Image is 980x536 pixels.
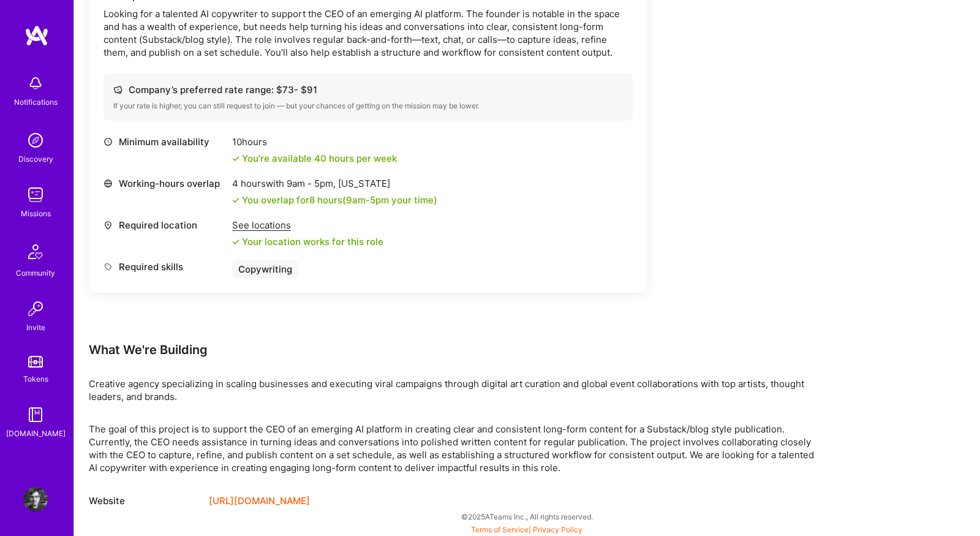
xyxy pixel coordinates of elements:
img: Invite [23,296,48,321]
img: discovery [23,128,48,153]
div: 10 hours [232,135,397,148]
div: Discovery [18,153,53,165]
div: [DOMAIN_NAME] [6,427,66,440]
a: Terms of Service [471,525,529,534]
span: 9am - 5pm , [284,178,338,189]
i: icon Tag [104,262,113,271]
i: icon Cash [113,85,123,94]
span: 9am - 5pm [346,194,389,206]
div: Looking for a talented AI copywriter to support the CEO of an emerging AI platform. The founder i... [104,7,633,59]
i: icon Check [232,197,239,204]
div: © 2025 ATeams Inc., All rights reserved. [73,501,980,532]
span: | [471,525,582,534]
a: Privacy Policy [533,525,582,534]
img: logo [24,25,49,47]
i: icon Check [232,238,239,246]
i: icon Check [232,155,239,162]
div: Company’s preferred rate range: $ 73 - $ 91 [113,83,623,96]
div: Community [16,266,55,279]
div: Working-hours overlap [104,177,226,190]
div: See locations [232,219,383,232]
img: User Avatar [23,487,48,511]
img: Community [21,237,50,266]
div: You overlap for 8 hours ( your time) [242,194,437,206]
i: icon Location [104,221,113,230]
img: teamwork [23,183,48,207]
div: Website [89,494,199,508]
div: What We're Building [89,342,824,358]
div: You're available 40 hours per week [232,152,397,165]
img: tokens [28,356,43,368]
div: Required skills [104,260,226,273]
img: guide book [23,402,48,427]
img: bell [23,71,48,96]
div: Copywriting [232,260,298,278]
div: Required location [104,219,226,232]
div: Minimum availability [104,135,226,148]
div: 4 hours with [US_STATE] [232,177,437,190]
div: If your rate is higher, you can still request to join — but your chances of getting on the missio... [113,101,623,111]
div: The goal of this project is to support the CEO of an emerging AI platform in creating clear and c... [89,423,824,474]
div: Tokens [23,372,48,385]
a: [URL][DOMAIN_NAME] [209,494,310,508]
a: User Avatar [20,487,51,511]
i: icon Clock [104,137,113,146]
i: icon World [104,179,113,188]
div: Your location works for this role [232,235,383,248]
div: Notifications [14,96,58,108]
div: Creative agency specializing in scaling businesses and executing viral campaigns through digital ... [89,377,824,403]
div: Missions [21,207,51,220]
div: Invite [26,321,45,334]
